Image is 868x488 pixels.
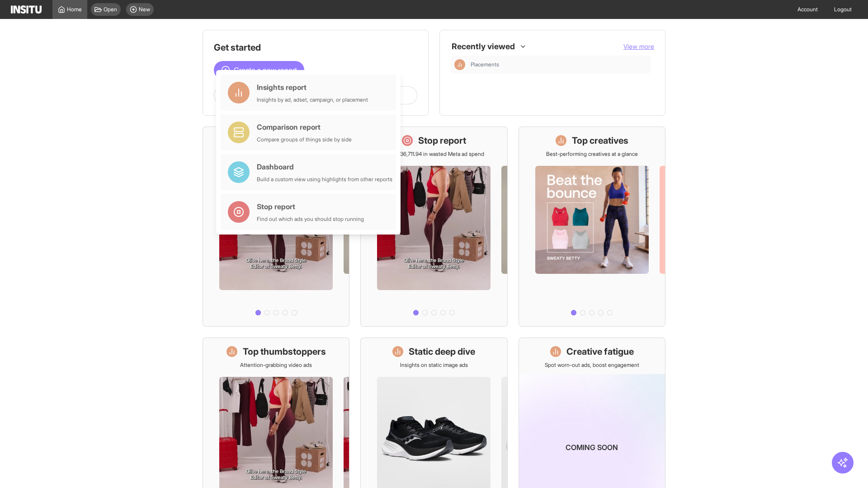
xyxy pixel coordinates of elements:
[104,6,117,13] span: Open
[243,345,326,358] h1: Top thumbstoppers
[257,96,368,103] div: Insights by ad, adset, campaign, or placement
[360,127,507,327] a: Stop reportSave £36,711.94 in wasted Meta ad spend
[139,6,150,13] span: New
[623,42,654,50] span: View more
[454,59,465,70] div: Insights
[257,122,352,132] div: Comparison report
[257,176,392,183] div: Build a custom view using highlights from other reports
[214,61,304,79] button: Create a new report
[519,127,665,327] a: Top creativesBest-performing creatives at a glance
[623,42,654,51] button: View more
[546,150,638,158] p: Best-performing creatives at a glance
[572,134,628,147] h1: Top creatives
[67,6,82,13] span: Home
[409,345,475,358] h1: Static deep dive
[257,216,364,223] div: Find out which ads you should stop running
[257,201,364,212] div: Stop report
[203,127,349,327] a: What's live nowSee all active ads instantly
[214,41,417,54] h1: Get started
[400,361,468,369] p: Insights on static image ads
[240,361,312,369] p: Attention-grabbing video ads
[384,150,484,158] p: Save £36,711.94 in wasted Meta ad spend
[471,61,647,68] span: Placements
[234,65,297,75] span: Create a new report
[11,5,42,14] img: Logo
[257,136,352,143] div: Compare groups of things side by side
[418,134,466,147] h1: Stop report
[257,82,368,93] div: Insights report
[471,61,499,68] span: Placements
[257,161,392,172] div: Dashboard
